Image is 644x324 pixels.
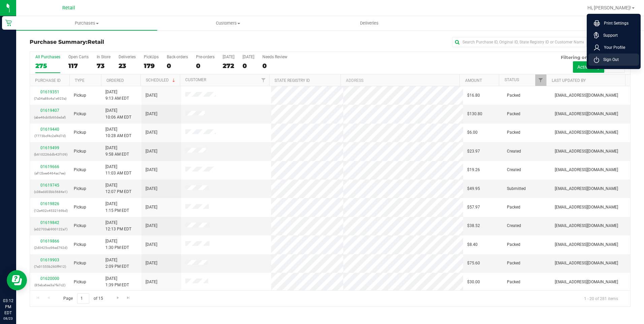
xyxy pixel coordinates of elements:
a: 01619407 [40,108,59,113]
span: [DATE] [146,279,157,285]
span: Print Settings [600,20,629,27]
p: (85eba6ee3a7fe7c2) [34,282,66,288]
a: 01619666 [40,164,59,169]
span: Packed [507,279,520,285]
div: Back-orders [167,55,188,59]
p: (7773bcf4c2ef4d7d) [34,133,66,139]
span: Packed [507,241,520,248]
a: Customer [185,77,206,82]
span: Packed [507,204,520,210]
div: All Purchases [35,55,60,59]
div: 272 [223,62,234,70]
div: 0 [243,62,254,70]
span: Pickup [74,111,86,117]
span: Support [599,32,618,39]
span: [EMAIL_ADDRESS][DOMAIN_NAME] [555,279,618,285]
div: Pre-orders [196,55,215,59]
a: Ordered [106,78,124,83]
span: [DATE] 9:58 AM EDT [105,145,129,158]
span: Created [507,223,521,229]
a: State Registry ID [275,78,310,83]
a: 01619440 [40,127,59,132]
p: (c38edd03bb5684e1) [34,189,66,195]
span: Deliveries [351,20,388,26]
span: Sign Out [599,56,619,63]
div: 179 [144,62,159,70]
span: $30.00 [467,279,480,285]
span: Pickup [74,148,86,155]
span: Pickup [74,129,86,136]
p: (12e402c4532169bd) [34,207,66,214]
a: 01619826 [40,201,59,206]
span: [EMAIL_ADDRESS][DOMAIN_NAME] [555,148,618,155]
span: [DATE] 2:09 PM EDT [105,257,129,270]
a: Filter [258,74,269,86]
iframe: Resource center [7,270,27,290]
span: [DATE] [146,148,157,155]
span: Pickup [74,223,86,229]
span: [DATE] [146,111,157,117]
span: Pickup [74,186,86,192]
span: Hi, [PERSON_NAME]! [587,5,631,10]
span: Packed [507,260,520,266]
a: Go to the next page [113,293,123,302]
span: [EMAIL_ADDRESS][DOMAIN_NAME] [555,111,618,117]
div: 0 [167,62,188,70]
span: [DATE] 9:13 AM EDT [105,89,129,102]
p: 08/23 [3,316,13,321]
a: Scheduled [146,78,176,83]
div: In Store [97,55,110,59]
span: $19.26 [467,167,480,173]
a: 01619903 [40,258,59,262]
span: [DATE] 10:28 AM EDT [105,126,131,139]
p: (b610226ddb42f109) [34,151,66,158]
p: (abe46cb0b60dedaf) [34,114,66,121]
span: [DATE] 1:39 PM EDT [105,276,129,288]
div: 275 [35,62,60,70]
button: Active only [573,61,604,73]
span: Pickup [74,260,86,266]
span: [DATE] [146,204,157,210]
span: Submitted [507,186,526,192]
inline-svg: Retail [5,20,12,26]
a: Deliveries [299,16,440,30]
a: Filter [535,74,546,86]
a: Customers [157,16,298,30]
p: (7e31555b260ff412) [34,263,66,270]
span: [DATE] 1:15 PM EDT [105,201,129,214]
th: Address [341,74,459,86]
div: 73 [97,62,110,70]
span: [DATE] [146,186,157,192]
span: [EMAIL_ADDRESS][DOMAIN_NAME] [555,167,618,173]
input: 1 [77,293,89,304]
p: (af12bee6464ac7ee) [34,170,66,176]
h3: Purchase Summary: [30,39,230,45]
span: Pickup [74,167,86,173]
span: $57.97 [467,204,480,210]
span: Packed [507,92,520,99]
span: Pickup [74,92,86,99]
span: Created [507,167,521,173]
span: [DATE] 11:03 AM EDT [105,164,131,176]
div: 0 [262,62,287,70]
span: Filtering on status: [561,55,605,60]
span: [DATE] [146,223,157,229]
span: $8.40 [467,241,478,248]
div: 0 [196,62,215,70]
span: $6.00 [467,129,478,136]
a: Last Updated By [552,78,586,83]
span: [DATE] 12:13 PM EDT [105,220,131,232]
a: 01619866 [40,239,59,244]
a: Purchases [16,16,157,30]
span: $38.52 [467,223,480,229]
span: [DATE] [146,167,157,173]
a: Type [75,78,85,83]
span: [DATE] [146,241,157,248]
input: Search Purchase ID, Original ID, State Registry ID or Customer Name... [452,37,587,47]
li: Sign Out [588,54,639,66]
a: 01619499 [40,145,59,150]
span: [EMAIL_ADDRESS][DOMAIN_NAME] [555,92,618,99]
p: (7a34a88c4a1e923a) [34,95,66,102]
div: 23 [119,62,136,70]
span: Pickup [74,241,86,248]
